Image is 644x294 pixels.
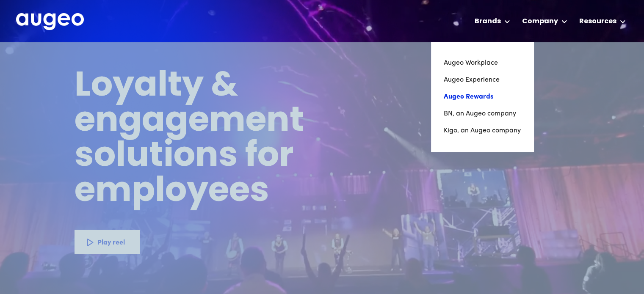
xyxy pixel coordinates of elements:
[444,105,521,122] a: BN, an Augeo company
[16,13,84,31] a: home
[444,122,521,139] a: Kigo, an Augeo company
[444,88,521,105] a: Augeo Rewards
[444,55,521,71] a: Augeo Workplace
[475,16,501,27] div: Brands
[444,71,521,88] a: Augeo Experience
[431,42,533,152] nav: Brands
[16,13,84,30] img: Augeo's full logo in white.
[579,16,616,27] div: Resources
[522,16,558,27] div: Company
